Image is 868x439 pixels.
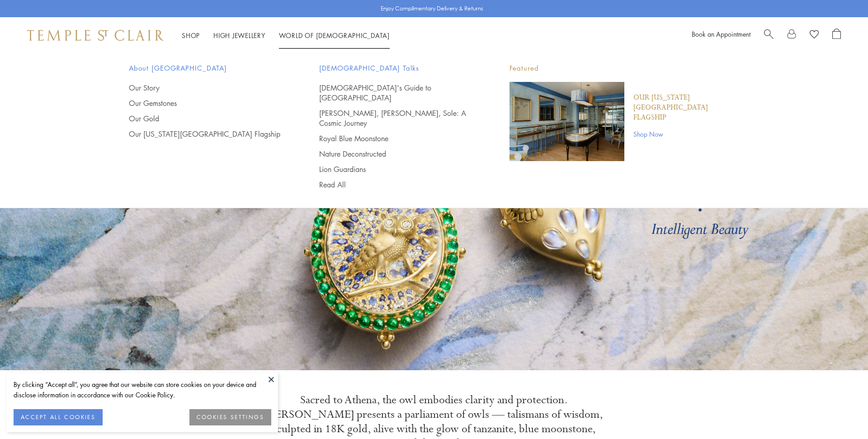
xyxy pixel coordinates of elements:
button: ACCEPT ALL COOKIES [14,409,103,425]
a: High JewelleryHigh Jewellery [213,31,265,40]
a: Our Story [129,83,283,93]
a: [DEMOGRAPHIC_DATA]'s Guide to [GEOGRAPHIC_DATA] [319,83,473,103]
a: Shop Now [633,129,739,139]
a: Lion Guardians [319,164,473,174]
div: By clicking “Accept all”, you agree that our website can store cookies on your device and disclos... [14,379,271,400]
span: [DEMOGRAPHIC_DATA] Talks [319,62,473,74]
a: Read All [319,180,473,190]
a: Our [US_STATE][GEOGRAPHIC_DATA] Flagship [129,129,283,139]
p: Enjoy Complimentary Delivery & Returns [381,4,483,13]
a: Nature Deconstructed [319,149,473,159]
a: Book an Appointment [692,29,750,38]
a: Our Gold [129,114,283,124]
a: View Wishlist [810,29,819,42]
span: About [GEOGRAPHIC_DATA] [129,62,283,74]
a: Royal Blue Moonstone [319,134,473,143]
iframe: Gorgias live chat messenger [823,396,859,430]
nav: Main navigation [182,30,390,41]
p: Featured [509,62,739,74]
a: [PERSON_NAME], [PERSON_NAME], Sole: A Cosmic Journey [319,108,473,128]
a: Our Gemstones [129,98,283,108]
a: ShopShop [182,31,200,40]
img: Temple St. Clair [27,30,164,41]
a: Open Shopping Bag [832,29,841,42]
a: Our [US_STATE][GEOGRAPHIC_DATA] Flagship [633,93,739,123]
a: World of [DEMOGRAPHIC_DATA]World of [DEMOGRAPHIC_DATA] [279,31,390,40]
button: COOKIES SETTINGS [189,409,271,425]
a: Search [764,29,774,42]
